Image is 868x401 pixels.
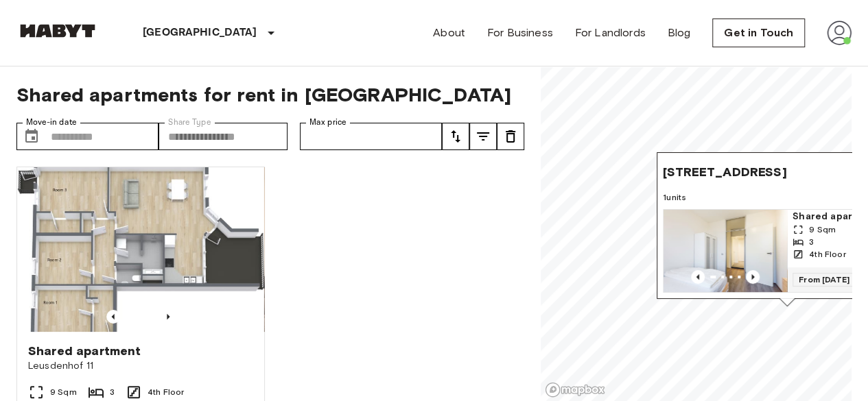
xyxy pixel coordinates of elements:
[309,117,347,128] label: Max price
[469,123,497,150] button: tune
[809,223,836,236] span: 9 Sqm
[16,24,99,38] img: Habyt
[712,19,805,47] a: Get in Touch
[746,270,760,284] button: Previous image
[18,123,45,150] button: Choose date
[793,273,856,287] span: From [DATE]
[827,21,852,45] img: avatar
[664,210,787,292] img: Marketing picture of unit NL-05-015-02M
[28,359,253,373] span: Leusdenhof 11
[663,164,786,180] span: [STREET_ADDRESS]
[106,310,120,324] button: Previous image
[442,123,469,150] button: tune
[809,248,845,260] span: 4th Floor
[691,270,705,284] button: Previous image
[16,83,524,106] span: Shared apartments for rent in [GEOGRAPHIC_DATA]
[143,25,257,41] p: [GEOGRAPHIC_DATA]
[17,167,264,332] img: Marketing picture of unit NL-05-015-02M
[168,117,211,128] label: Share Type
[545,382,605,398] a: Mapbox logo
[487,25,553,41] a: For Business
[28,343,141,359] span: Shared apartment
[26,117,77,128] label: Move-in date
[668,25,691,41] a: Blog
[110,386,115,398] span: 3
[497,123,524,150] button: tune
[161,310,175,324] button: Previous image
[433,25,465,41] a: About
[809,236,814,248] span: 3
[148,386,184,398] span: 4th Floor
[575,25,646,41] a: For Landlords
[50,386,77,398] span: 9 Sqm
